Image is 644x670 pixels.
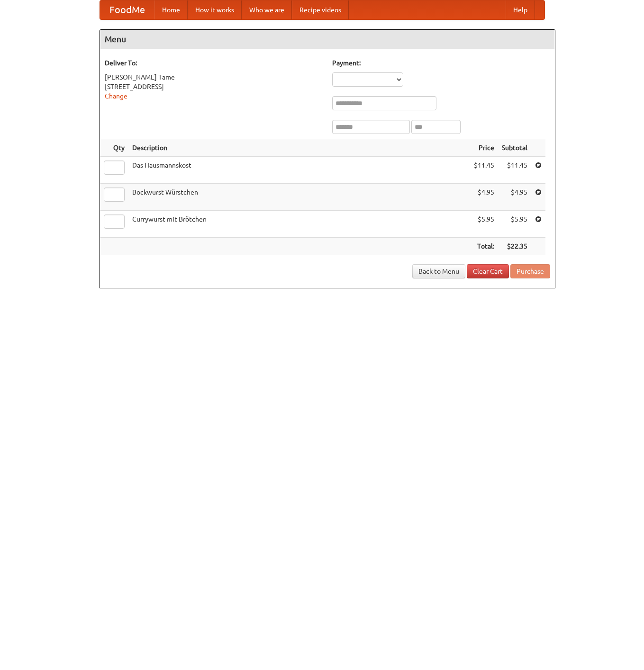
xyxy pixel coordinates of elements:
[100,139,128,157] th: Qty
[332,58,550,68] h5: Payment:
[105,58,323,68] h5: Deliver To:
[100,0,154,19] a: FoodMe
[128,157,470,184] td: Das Hausmannskost
[510,264,550,278] button: Purchase
[188,0,242,19] a: How it works
[128,139,470,157] th: Description
[128,184,470,211] td: Bockwurst Würstchen
[105,72,323,82] div: [PERSON_NAME] Tame
[242,0,292,19] a: Who we are
[470,211,498,238] td: $5.95
[498,157,531,184] td: $11.45
[470,238,498,255] th: Total:
[100,30,555,49] h4: Menu
[498,211,531,238] td: $5.95
[105,82,323,91] div: [STREET_ADDRESS]
[128,211,470,238] td: Currywurst mit Brötchen
[154,0,188,19] a: Home
[470,184,498,211] td: $4.95
[498,184,531,211] td: $4.95
[412,264,465,278] a: Back to Menu
[470,157,498,184] td: $11.45
[292,0,349,19] a: Recipe videos
[105,92,127,100] a: Change
[506,0,535,19] a: Help
[470,139,498,157] th: Price
[498,139,531,157] th: Subtotal
[498,238,531,255] th: $22.35
[467,264,509,278] a: Clear Cart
